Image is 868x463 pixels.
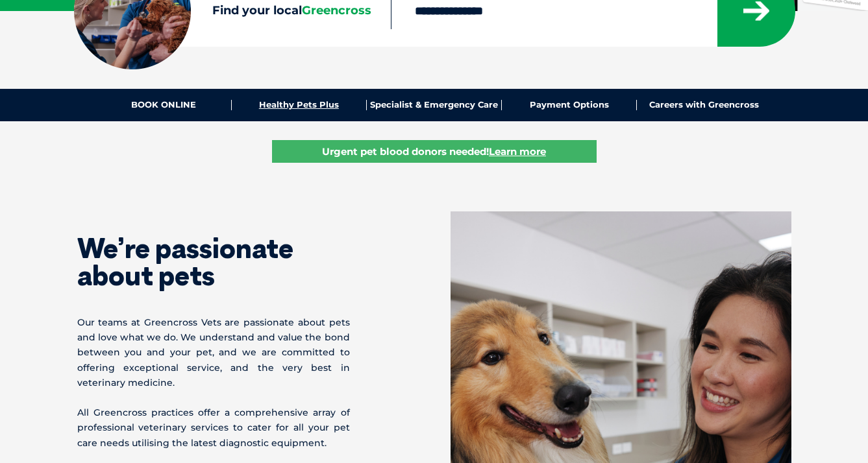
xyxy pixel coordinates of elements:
[77,315,350,390] p: Our teams at Greencross Vets are passionate about pets and love what we do. We understand and val...
[77,405,350,451] p: All Greencross practices offer a comprehensive array of professional veterinary services to cater...
[367,100,502,110] a: Specialist & Emergency Care
[77,235,350,289] h1: We’re passionate about pets
[97,100,232,110] a: BOOK ONLINE
[232,100,367,110] a: Healthy Pets Plus
[272,140,597,163] a: Urgent pet blood donors needed!Learn more
[502,100,637,110] a: Payment Options
[302,3,371,18] span: Greencross
[74,1,391,21] label: Find your local
[489,145,546,158] u: Learn more
[637,100,771,110] a: Careers with Greencross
